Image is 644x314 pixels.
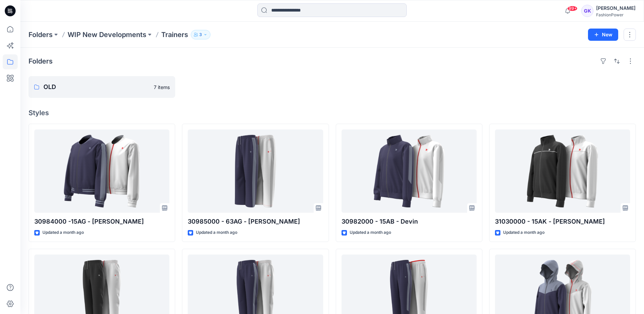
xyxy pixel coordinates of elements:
[495,129,630,213] a: 31030000 - 15AK - Dion
[161,30,188,39] p: Trainers
[29,30,53,39] a: Folders
[350,229,391,236] p: Updated a month ago
[342,129,477,213] a: 30982000 - 15AB - Devin
[68,30,146,39] a: WIP New Developments
[43,82,150,92] p: OLD
[29,76,175,98] a: OLD7 items
[495,217,630,226] p: 31030000 - 15AK - [PERSON_NAME]
[29,109,636,117] h4: Styles
[588,29,618,41] button: New
[503,229,545,236] p: Updated a month ago
[581,5,593,17] div: GK
[29,57,53,65] h4: Folders
[154,84,170,91] p: 7 items
[191,30,210,39] button: 3
[567,6,577,11] span: 99+
[42,229,84,236] p: Updated a month ago
[596,4,636,12] div: [PERSON_NAME]
[199,31,202,38] p: 3
[188,217,323,226] p: 30985000 - 63AG - [PERSON_NAME]
[188,129,323,213] a: 30985000 - 63AG - Dana
[34,217,169,226] p: 30984000 -15AG - [PERSON_NAME]
[596,12,636,17] div: FashionPower
[34,129,169,213] a: 30984000 -15AG - Dana
[342,217,477,226] p: 30982000 - 15AB - Devin
[196,229,237,236] p: Updated a month ago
